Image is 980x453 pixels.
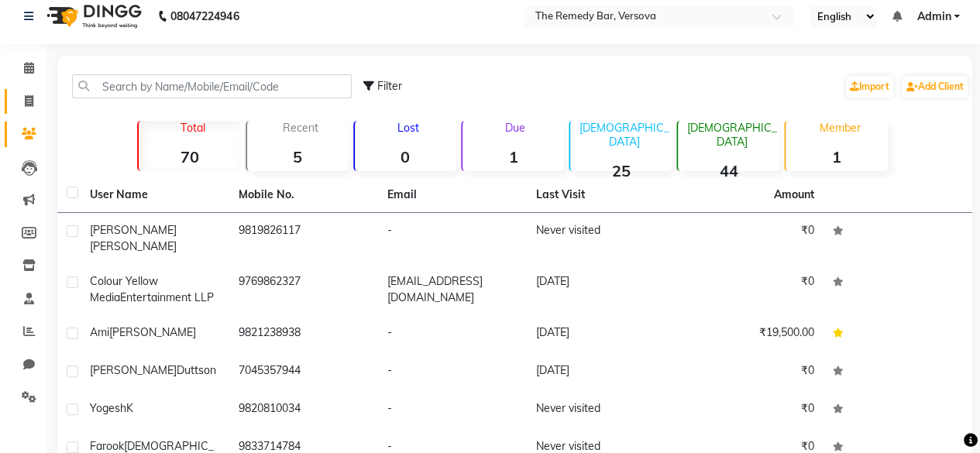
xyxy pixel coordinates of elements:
[526,177,675,213] th: Last Visit
[678,161,779,180] strong: 44
[229,177,378,213] th: Mobile No.
[526,213,675,264] td: Never visited
[90,363,177,377] span: [PERSON_NAME]
[377,79,402,93] span: Filter
[378,353,527,391] td: -
[675,315,824,353] td: ₹19,500.00
[109,325,196,339] span: [PERSON_NAME]
[378,177,527,213] th: Email
[462,147,564,166] strong: 1
[846,76,893,98] a: Import
[72,74,352,98] input: Search by Name/Mobile/Email/Code
[90,274,158,304] span: Colour Yellow Media
[466,121,564,135] p: Due
[903,76,968,98] a: Add Client
[675,353,824,391] td: ₹0
[361,121,456,135] p: Lost
[145,121,240,135] p: Total
[526,391,675,429] td: Never visited
[253,121,349,135] p: Recent
[126,401,133,415] span: K
[675,264,824,315] td: ₹0
[90,401,126,415] span: Yogesh
[90,325,109,339] span: Ami
[81,177,229,213] th: User Name
[765,177,824,212] th: Amount
[675,391,824,429] td: ₹0
[526,353,675,391] td: [DATE]
[229,353,378,391] td: 7045357944
[177,363,216,377] span: Duttson
[378,315,527,353] td: -
[120,290,214,304] span: Entertainment LLP
[576,121,672,149] p: [DEMOGRAPHIC_DATA]
[378,213,527,264] td: -
[229,264,378,315] td: 9769862327
[139,147,240,166] strong: 70
[355,147,456,166] strong: 0
[229,391,378,429] td: 9820810034
[378,391,527,429] td: -
[247,147,349,166] strong: 5
[570,161,672,180] strong: 25
[90,223,177,237] span: [PERSON_NAME]
[90,439,124,453] span: Farook
[526,264,675,315] td: [DATE]
[229,315,378,353] td: 9821238938
[90,239,177,253] span: [PERSON_NAME]
[526,315,675,353] td: [DATE]
[378,264,527,315] td: [EMAIL_ADDRESS][DOMAIN_NAME]
[786,147,887,166] strong: 1
[684,121,779,149] p: [DEMOGRAPHIC_DATA]
[916,9,951,25] span: Admin
[792,121,887,135] p: Member
[229,213,378,264] td: 9819826117
[675,213,824,264] td: ₹0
